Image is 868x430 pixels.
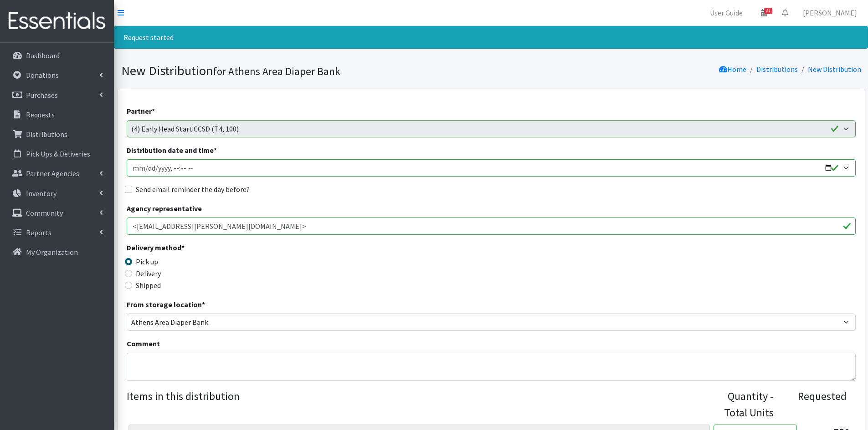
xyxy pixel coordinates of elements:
p: Partner Agencies [26,169,79,178]
label: Send email reminder the day before? [136,184,250,195]
a: Distributions [4,125,110,143]
a: Reports [4,223,110,242]
a: Inventory [4,184,110,202]
abbr: required [214,146,217,155]
div: Quantity - Total Units [710,388,774,421]
a: My Organization [4,243,110,261]
span: 31 [764,8,772,14]
label: Partner [127,106,155,116]
a: User Guide [703,4,750,22]
label: Comment [127,338,160,349]
a: [PERSON_NAME] [796,4,864,22]
a: Pick Ups & Deliveries [4,145,110,163]
a: Purchases [4,86,110,104]
label: Agency representative [127,203,202,214]
label: Distribution date and time [127,145,217,156]
a: Partner Agencies [4,164,110,182]
p: Donations [26,71,59,80]
label: Pick up [136,256,158,267]
div: Requested [783,388,847,421]
abbr: required [181,243,185,252]
a: Distributions [756,65,798,74]
div: Request started [114,26,868,49]
img: HumanEssentials [4,6,110,36]
h1: New Distribution [121,63,488,79]
a: Donations [4,66,110,84]
a: Home [719,65,746,74]
a: New Distribution [808,65,861,74]
legend: Items in this distribution [127,388,710,417]
label: Delivery [136,268,161,279]
p: Purchases [26,91,58,100]
p: Dashboard [26,51,60,60]
p: Requests [26,110,55,119]
a: Dashboard [4,46,110,65]
p: Community [26,208,63,218]
abbr: required [152,106,155,116]
legend: Delivery method [127,242,309,256]
p: Distributions [26,130,67,139]
p: My Organization [26,248,78,257]
a: Requests [4,106,110,124]
label: Shipped [136,280,161,291]
p: Inventory [26,189,56,198]
label: From storage location [127,299,205,310]
abbr: required [202,300,205,309]
p: Reports [26,228,51,237]
p: Pick Ups & Deliveries [26,149,90,158]
a: Community [4,204,110,222]
a: 31 [754,4,775,22]
small: for Athens Area Diaper Bank [213,65,340,78]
